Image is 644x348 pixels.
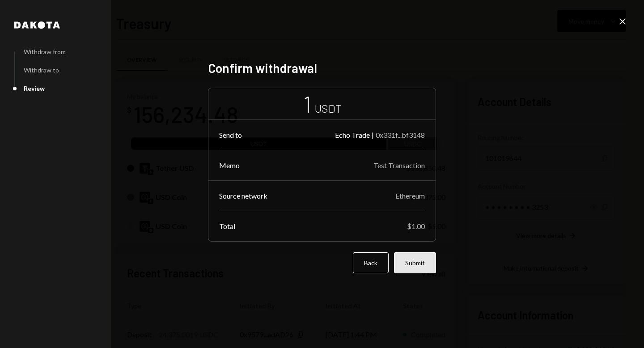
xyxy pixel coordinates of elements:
div: 1 [303,90,311,118]
div: Total [219,222,235,230]
div: Send to [219,131,242,139]
div: Withdraw from [24,48,66,55]
div: Source network [219,191,267,200]
h2: Confirm withdrawal [208,59,436,77]
div: Echo Trade [335,131,370,139]
div: 0x331f...bf3148 [376,131,425,139]
div: $1.00 [407,222,425,230]
div: Review [24,85,45,92]
button: Back [353,252,389,273]
button: Submit [394,252,436,273]
div: Test Transaction [373,161,425,170]
div: USDT [315,101,341,116]
div: | [372,131,374,139]
div: Ethereum [395,191,425,200]
div: Memo [219,161,240,170]
div: Withdraw to [24,66,59,74]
